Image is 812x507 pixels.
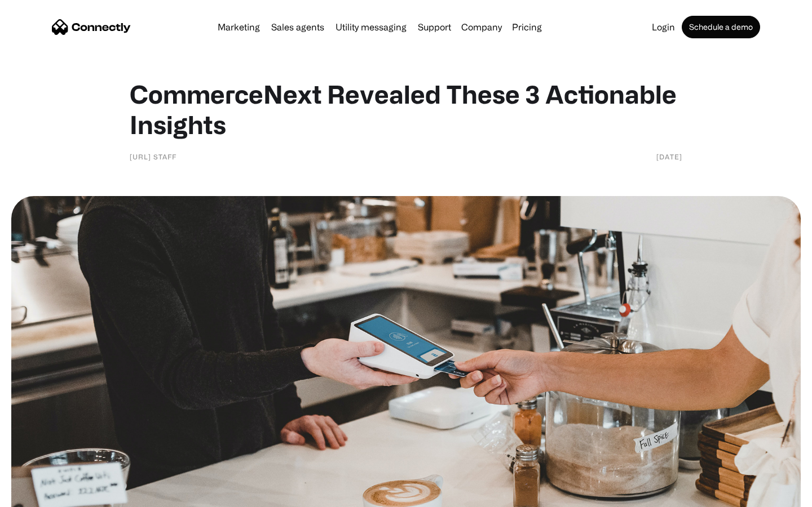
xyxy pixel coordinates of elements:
[130,151,176,162] div: [URL] Staff
[682,16,760,38] a: Schedule a demo
[656,151,682,162] div: [DATE]
[23,487,68,503] ul: Language list
[507,23,546,32] a: Pricing
[267,23,329,32] a: Sales agents
[130,79,682,140] h1: CommerceNext Revealed These 3 Actionable Insights
[413,23,456,32] a: Support
[11,487,68,503] aside: Language selected: English
[331,23,411,32] a: Utility messaging
[461,19,502,35] div: Company
[213,23,264,32] a: Marketing
[647,23,679,32] a: Login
